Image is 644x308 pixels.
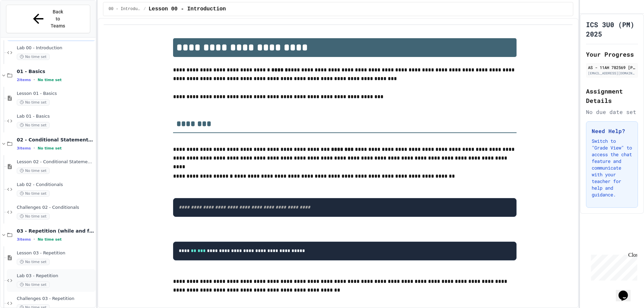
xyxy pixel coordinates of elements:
[17,99,50,106] span: No time set
[149,5,226,13] span: Lesson 00 - Introduction
[17,137,94,143] span: 02 - Conditional Statements (if)
[17,228,94,234] span: 03 - Repetition (while and for)
[34,145,35,151] span: •
[38,78,62,82] span: No time set
[17,259,50,265] span: No time set
[34,237,35,242] span: •
[586,108,638,116] div: No due date set
[50,8,66,29] span: Back to Teams
[17,78,31,82] span: 2 items
[3,3,46,43] div: Chat with us now!Close
[38,237,62,242] span: No time set
[17,296,94,302] span: Challenges 03 - Repetition
[144,6,146,12] span: /
[38,146,62,150] span: No time set
[17,122,50,128] span: No time set
[586,86,638,105] h2: Assignment Details
[17,45,94,51] span: Lab 00 - Introduction
[109,6,141,12] span: 00 - Introduction
[34,77,35,82] span: •
[17,282,50,288] span: No time set
[17,273,94,279] span: Lab 03 - Repetition
[6,5,90,33] button: Back to Teams
[17,54,50,60] span: No time set
[17,159,94,165] span: Lesson 02 - Conditional Statements (if)
[17,250,94,256] span: Lesson 03 - Repetition
[592,127,632,135] h3: Need Help?
[17,190,50,197] span: No time set
[17,168,50,174] span: No time set
[616,281,637,301] iframe: chat widget
[17,146,31,150] span: 3 items
[588,64,636,70] div: AS - 11AH 782569 [PERSON_NAME] SS
[586,50,638,59] h2: Your Progress
[592,138,632,198] p: Switch to "Grade View" to access the chat feature and communicate with your teacher for help and ...
[17,205,94,210] span: Challenges 02 - Conditionals
[586,20,638,39] h1: ICS 3U0 (PM) 2025
[17,182,94,188] span: Lab 02 - Conditionals
[17,237,31,242] span: 3 items
[17,68,94,74] span: 01 - Basics
[17,91,94,97] span: Lesson 01 - Basics
[588,252,637,281] iframe: chat widget
[17,114,94,119] span: Lab 01 - Basics
[588,71,636,76] div: [EMAIL_ADDRESS][DOMAIN_NAME]
[17,213,50,220] span: No time set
